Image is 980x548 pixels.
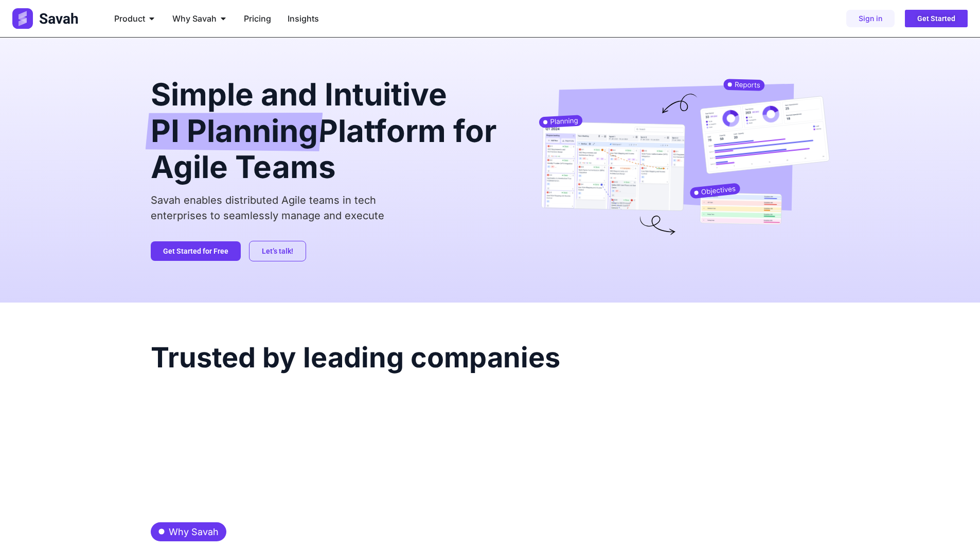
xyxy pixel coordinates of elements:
a: Get Started [905,10,968,27]
a: Let’s talk! [249,241,306,261]
h2: Simple and Intuitive Platform for Agile Teams [151,79,506,182]
span: Get Started [917,15,955,22]
span: Why Savah [166,525,219,539]
span: Get Started for Free [163,248,228,255]
a: Pricing [244,12,271,25]
a: Sign in [846,10,895,27]
span: Why Savah [172,12,217,25]
span: Let’s talk! [262,248,293,255]
span: PI Planning [151,113,318,151]
a: Get Started for Free [151,241,241,261]
nav: Menu [106,8,627,29]
a: Insights [288,12,319,25]
h2: Trusted by leading companies [151,344,830,372]
span: Sign in [859,15,882,22]
p: Savah enables distributed Agile teams in tech enterprises to seamlessly manage and execute [151,192,506,223]
div: Menu Toggle [106,8,627,29]
span: Product [114,12,145,25]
